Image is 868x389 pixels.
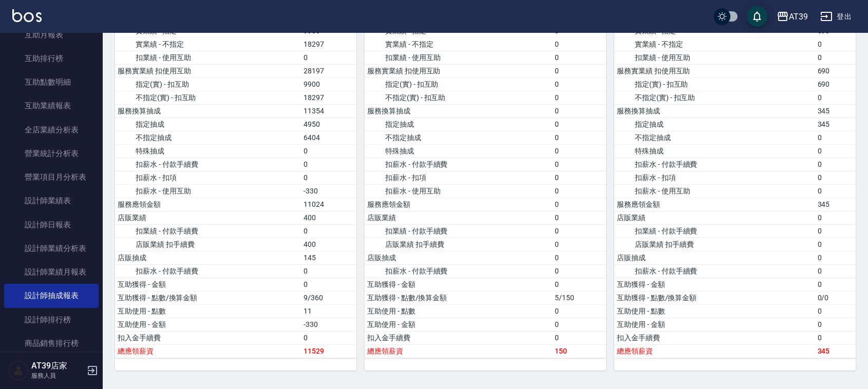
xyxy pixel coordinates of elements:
[815,344,856,358] td: 345
[301,331,356,344] td: 0
[614,304,815,318] td: 互助使用 - 點數
[614,224,815,238] td: 扣業績 - 付款手續費
[815,64,856,77] td: 690
[552,251,606,264] td: 0
[789,10,808,23] div: AT39
[815,131,856,144] td: 0
[115,171,301,184] td: 扣薪水 - 扣項
[115,158,301,171] td: 扣薪水 - 付款手續費
[365,238,552,251] td: 店販業績 扣手續費
[301,211,356,224] td: 400
[301,318,356,331] td: -330
[552,198,606,211] td: 0
[614,158,815,171] td: 扣薪水 - 付款手續費
[815,224,856,238] td: 0
[115,131,301,144] td: 不指定抽成
[614,77,815,91] td: 指定(實) - 扣互助
[115,344,301,358] td: 總應領薪資
[815,37,856,51] td: 0
[115,37,301,51] td: 實業績 - 不指定
[815,278,856,291] td: 0
[115,64,301,77] td: 服務實業績 扣使用互助
[365,37,552,51] td: 實業績 - 不指定
[115,91,301,104] td: 不指定(實) - 扣互助
[365,131,552,144] td: 不指定抽成
[552,91,606,104] td: 0
[365,77,552,91] td: 指定(實) - 扣互助
[4,142,99,165] a: 營業統計分析表
[301,158,356,171] td: 0
[115,251,301,264] td: 店販抽成
[552,144,606,158] td: 0
[115,224,301,238] td: 扣業績 - 付款手續費
[552,264,606,278] td: 0
[365,291,552,304] td: 互助獲得 - 點數/換算金額
[552,104,606,118] td: 0
[301,251,356,264] td: 145
[115,118,301,131] td: 指定抽成
[815,211,856,224] td: 0
[614,184,815,198] td: 扣薪水 - 使用互助
[115,184,301,198] td: 扣薪水 - 使用互助
[301,198,356,211] td: 11024
[115,238,301,251] td: 店販業績 扣手續費
[816,7,856,26] button: 登出
[614,51,815,64] td: 扣業績 - 使用互助
[365,171,552,184] td: 扣薪水 - 扣項
[301,278,356,291] td: 0
[365,118,552,131] td: 指定抽成
[115,198,301,211] td: 服務應領金額
[365,304,552,318] td: 互助使用 - 點數
[552,331,606,344] td: 0
[365,104,552,118] td: 服務換算抽成
[552,304,606,318] td: 0
[614,64,815,77] td: 服務實業績 扣使用互助
[115,211,301,224] td: 店販業績
[4,189,99,212] a: 設計師業績表
[552,278,606,291] td: 0
[365,224,552,238] td: 扣業績 - 付款手續費
[301,224,356,238] td: 0
[365,318,552,331] td: 互助使用 - 金額
[365,331,552,344] td: 扣入金手續費
[815,251,856,264] td: 0
[815,77,856,91] td: 690
[115,104,301,118] td: 服務換算抽成
[614,104,815,118] td: 服務換算抽成
[365,91,552,104] td: 不指定(實) - 扣互助
[614,144,815,158] td: 特殊抽成
[815,118,856,131] td: 345
[614,318,815,331] td: 互助使用 - 金額
[4,308,99,332] a: 設計師排行榜
[12,9,42,22] img: Logo
[815,184,856,198] td: 0
[552,238,606,251] td: 0
[614,198,815,211] td: 服務應領金額
[4,213,99,237] a: 設計師日報表
[115,77,301,91] td: 指定(實) - 扣互助
[614,331,815,344] td: 扣入金手續費
[301,37,356,51] td: 18297
[815,318,856,331] td: 0
[4,165,99,189] a: 營業項目月分析表
[301,184,356,198] td: -330
[4,70,99,94] a: 互助點數明細
[301,64,356,77] td: 28197
[614,171,815,184] td: 扣薪水 - 扣項
[115,318,301,331] td: 互助使用 - 金額
[115,331,301,344] td: 扣入金手續費
[115,304,301,318] td: 互助使用 - 點數
[115,278,301,291] td: 互助獲得 - 金額
[552,344,606,358] td: 150
[552,291,606,304] td: 5/150
[365,158,552,171] td: 扣薪水 - 付款手續費
[115,264,301,278] td: 扣薪水 - 付款手續費
[772,6,812,27] button: AT39
[614,344,815,358] td: 總應領薪資
[815,158,856,171] td: 0
[4,118,99,142] a: 全店業績分析表
[552,171,606,184] td: 0
[815,104,856,118] td: 345
[614,118,815,131] td: 指定抽成
[301,91,356,104] td: 18297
